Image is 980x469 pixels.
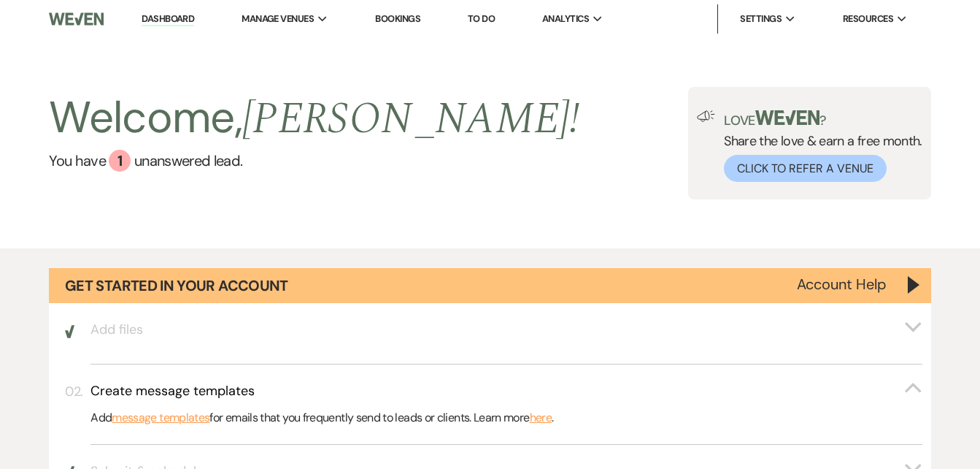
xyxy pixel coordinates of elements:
[530,408,552,427] a: here
[109,150,131,172] div: 1
[49,150,579,172] a: You have 1 unanswered lead.
[49,4,104,34] img: Weven Logo
[468,12,495,25] a: To Do
[242,12,314,26] span: Manage Venues
[724,110,922,127] p: Love ?
[49,87,579,150] h2: Welcome,
[797,277,887,291] button: Account Help
[242,85,579,153] span: [PERSON_NAME] !
[90,408,922,427] p: Add for emails that you frequently send to leads or clients. Learn more .
[90,382,922,400] button: Create message templates
[843,12,893,26] span: Resources
[740,12,782,26] span: Settings
[715,110,922,182] div: Share the love & earn a free month.
[90,321,143,339] h3: Add files
[755,110,820,125] img: weven-logo-green.svg
[724,155,887,182] button: Click to Refer a Venue
[542,12,589,26] span: Analytics
[697,110,715,122] img: loud-speaker-illustration.svg
[90,321,922,339] button: Add files
[90,382,255,400] h3: Create message templates
[142,12,194,26] a: Dashboard
[65,275,288,296] h1: Get Started in Your Account
[112,408,209,427] a: message templates
[375,12,420,25] a: Bookings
